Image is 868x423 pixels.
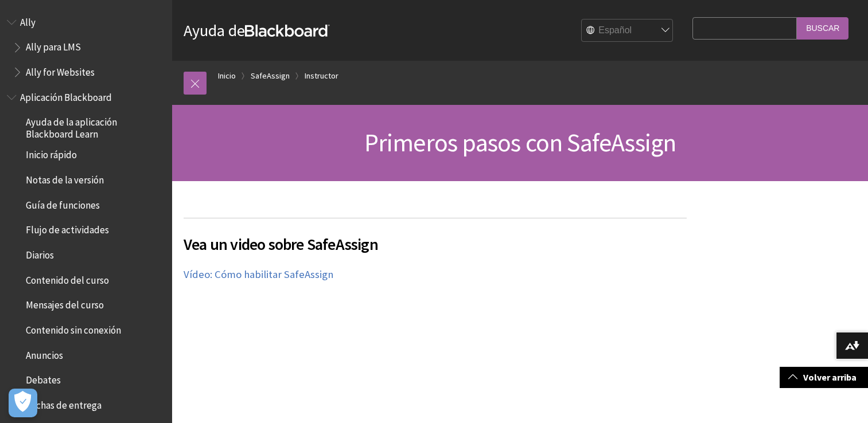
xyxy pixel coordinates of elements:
[26,38,81,53] span: Ally para LMS
[26,245,54,261] span: Diarios
[251,69,290,83] a: SafeAssign
[26,170,104,186] span: Notas de la versión
[26,320,121,336] span: Contenido sin conexión
[184,20,330,41] a: Ayuda deBlackboard
[20,13,36,28] span: Ally
[364,127,676,158] span: Primeros pasos con SafeAssign
[305,69,338,83] a: Instructor
[26,371,61,386] span: Debates
[26,146,77,161] span: Inicio rápido
[780,367,868,388] a: Volver arriba
[9,389,37,417] button: Abrir preferencias
[26,346,63,361] span: Anuncios
[26,195,100,211] span: Guía de funciones
[245,25,330,37] strong: Blackboard
[184,218,687,256] h2: Vea un video sobre SafeAssign
[26,296,104,311] span: Mensajes del curso
[26,62,95,78] span: Ally for Websites
[797,17,848,40] input: Buscar
[26,113,164,140] span: Ayuda de la aplicación Blackboard Learn
[184,268,333,281] a: Vídeo: Cómo habilitar SafeAssign
[26,271,109,286] span: Contenido del curso
[7,13,165,82] nav: Book outline for Anthology Ally Help
[26,221,109,236] span: Flujo de actividades
[26,395,102,411] span: Fechas de entrega
[218,69,236,83] a: Inicio
[582,19,674,42] select: Site Language Selector
[20,88,112,103] span: Aplicación Blackboard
